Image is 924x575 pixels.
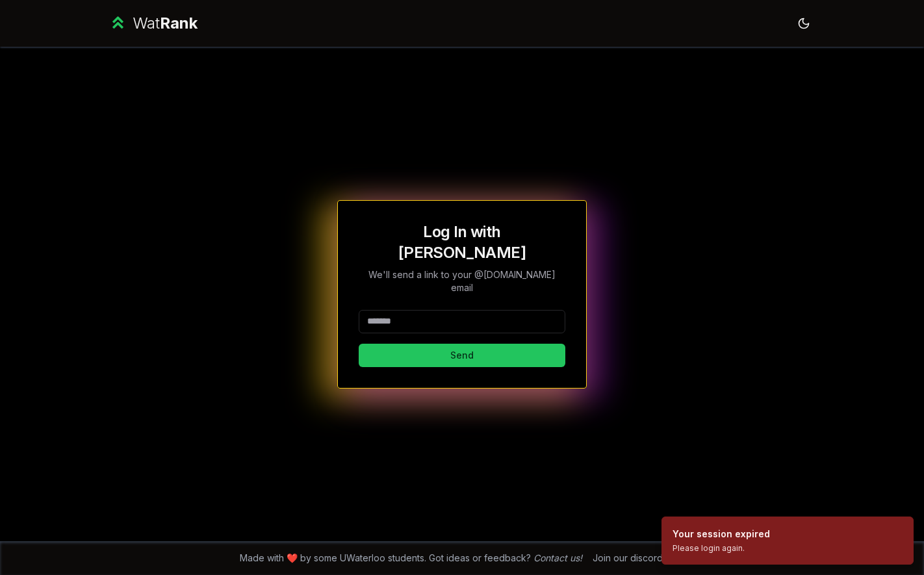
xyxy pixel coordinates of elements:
[673,528,770,541] div: Your session expired
[593,552,665,565] div: Join our discord!
[109,13,198,34] a: WatRank
[133,13,198,34] div: Wat
[673,543,770,554] div: Please login again.
[359,268,565,294] p: We'll send a link to your @[DOMAIN_NAME] email
[240,552,582,565] span: Made with ❤️ by some UWaterloo students. Got ideas or feedback?
[533,552,582,563] a: Contact us!
[359,344,565,367] button: Send
[160,14,198,32] span: Rank
[359,222,565,263] h1: Log In with [PERSON_NAME]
